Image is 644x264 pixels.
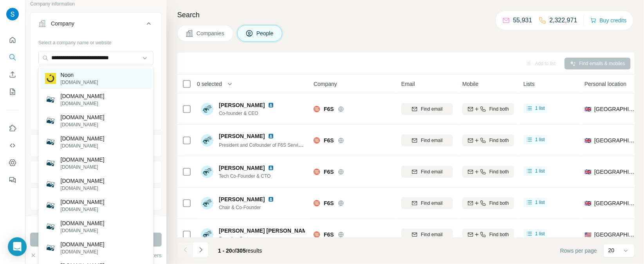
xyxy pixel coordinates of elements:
span: Companies [197,29,225,37]
p: Noon [61,71,98,79]
span: Founding Partner [219,235,305,242]
button: Find email [401,197,453,209]
p: [DOMAIN_NAME] [61,206,105,213]
span: 1 list [535,230,545,237]
p: [DOMAIN_NAME] [61,198,105,206]
img: Logo of F6S [314,106,320,112]
p: [DOMAIN_NAME] [61,156,105,164]
p: Company information [30,0,162,7]
p: [DOMAIN_NAME] [61,177,105,185]
img: hotel-noon.com [45,179,56,190]
button: My lists [6,85,19,99]
button: Enrich CSV [6,67,19,82]
span: F6S [324,199,334,207]
span: Mobile [462,80,478,88]
span: [PERSON_NAME] [219,101,265,109]
button: Find both [462,166,514,178]
span: Find both [489,231,509,238]
img: Afternoon.com [45,158,56,169]
div: Company [51,20,74,27]
button: Buy credits [590,15,627,26]
span: 🇬🇧 [584,105,591,113]
button: Find both [462,197,514,209]
button: Find both [462,135,514,146]
span: Find email [421,106,442,113]
button: Annual revenue ($) [31,189,161,208]
button: Search [6,50,19,64]
img: Avatar [201,103,213,115]
button: Find email [401,229,453,240]
span: [PERSON_NAME] [219,195,265,203]
img: LinkedIn logo [268,102,274,108]
span: Find both [489,200,509,207]
img: Logo of F6S [314,231,320,238]
span: 305 [237,248,246,254]
span: Find email [421,168,442,175]
span: [GEOGRAPHIC_DATA] [594,168,636,176]
img: islandafternoon.com [45,242,56,253]
span: results [218,248,262,254]
img: Avatar [201,166,213,178]
p: [DOMAIN_NAME] [61,227,105,234]
span: [PERSON_NAME] [219,132,265,140]
span: Chair & Co-Founder [219,204,277,211]
img: Avatar [201,228,213,241]
span: President and Cofounder of F6S Services [219,142,305,148]
span: F6S [324,168,334,176]
p: [DOMAIN_NAME] [61,240,105,248]
img: asummerafternoon.com [45,221,56,232]
span: Company [314,80,337,88]
span: 🇬🇧 [584,199,591,207]
img: Avatar [201,197,213,209]
span: Find both [489,168,509,175]
span: People [256,29,274,37]
span: of [232,248,237,254]
p: [DOMAIN_NAME] [61,185,105,192]
span: 🇬🇧 [584,168,591,176]
span: F6S [324,137,334,144]
p: [DOMAIN_NAME] [61,100,105,107]
button: Find email [401,166,453,178]
span: 🇬🇧 [584,137,591,144]
span: Personal location [584,80,626,88]
img: logcabinsdunoon.com [45,115,56,126]
span: Co-founder & CEO [219,110,277,117]
button: Find email [401,135,453,146]
img: LinkedIn logo [268,165,274,171]
span: 0 selected [197,80,222,88]
p: [DOMAIN_NAME] [61,79,98,86]
span: [GEOGRAPHIC_DATA] [594,199,636,207]
span: 🇺🇸 [584,231,591,239]
img: Logo of F6S [314,200,320,206]
img: Avatar [6,8,19,20]
button: Industry [31,136,161,155]
p: 55,931 [513,16,532,25]
span: Find both [489,137,509,144]
span: F6S [324,231,334,239]
button: Quick start [6,33,19,47]
button: Use Surfe on LinkedIn [6,121,19,135]
button: Find email [401,103,453,115]
p: [DOMAIN_NAME] [61,219,105,227]
img: LinkedIn logo [268,133,274,139]
img: andhakanoon.com [45,94,56,105]
span: Rows per page [560,247,597,255]
img: Logo of F6S [314,137,320,144]
button: HQ location [31,163,161,182]
span: Lists [523,80,535,88]
p: 20 [608,246,615,254]
span: [GEOGRAPHIC_DATA] [594,105,636,113]
span: F6S [324,105,334,113]
span: 1 list [535,105,545,112]
p: [DOMAIN_NAME] [61,121,105,128]
span: 1 list [535,136,545,143]
p: 2,322,971 [550,16,577,25]
button: Dashboard [6,156,19,170]
span: [PERSON_NAME] [219,164,265,172]
div: Open Intercom Messenger [8,237,27,256]
span: [PERSON_NAME] [PERSON_NAME] [219,227,312,235]
button: Find both [462,229,514,240]
span: Find both [489,106,509,113]
p: [DOMAIN_NAME] [61,164,105,171]
span: 1 list [535,199,545,206]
